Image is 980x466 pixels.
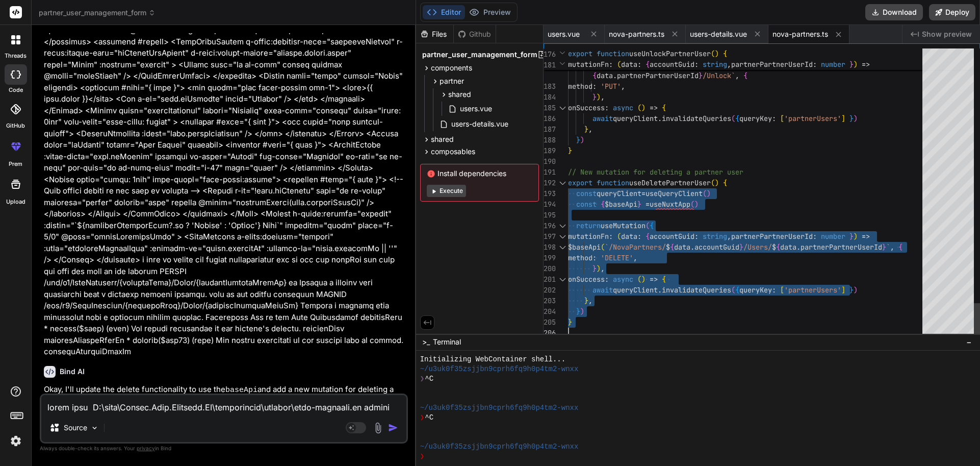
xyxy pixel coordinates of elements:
div: 187 [544,124,555,135]
span: : [609,60,613,69]
img: Pick Models [90,424,99,432]
div: 189 [544,145,555,156]
span: ^C [425,413,433,423]
span: shared [448,89,471,100]
span: data [621,60,637,69]
span: . [658,114,662,123]
span: , [727,232,731,241]
span: } [849,114,854,123]
div: 202 [544,285,555,296]
span: shared [431,134,454,144]
span: useNuxtApp [650,200,690,209]
span: } [576,135,580,144]
div: 197 [544,231,555,242]
span: } [849,285,854,295]
span: invalidateQueries [662,285,731,295]
div: 201 [544,274,555,285]
span: mutationFn [568,60,609,69]
span: function [597,178,629,187]
div: 204 [544,306,555,317]
span: ( [617,232,621,241]
span: { [646,232,650,241]
div: 193 [544,188,555,199]
span: { [670,242,674,252]
span: string [703,232,727,241]
span: { [646,60,650,69]
span: Terminal [433,337,461,347]
span: => [650,275,658,284]
span: $baseApi [605,200,637,209]
span: ~/u3uk0f35zsjjbn9cprh6fq9h0p4tm2-wnxx [420,403,579,413]
span: } [568,146,572,155]
div: 194 [544,199,555,210]
span: => [650,103,658,112]
span: } [592,92,597,102]
span: ( [637,275,641,284]
div: Click to collapse the range. [556,231,569,242]
span: ❯ [420,374,425,384]
span: ( [617,60,621,69]
span: ) [694,200,699,209]
span: { [723,178,727,187]
span: } [882,242,886,252]
div: 183 [544,81,555,92]
span: method [568,253,592,262]
label: code [9,86,23,94]
div: 205 [544,317,555,328]
button: Preview [465,5,515,19]
span: } [849,60,854,69]
label: prem [9,160,22,168]
span: queryClient [597,189,641,198]
span: function [597,49,629,58]
span: data [597,71,613,80]
span: data [621,232,637,241]
span: − [966,337,972,347]
span: { [735,114,739,123]
span: partnerPartnerUserId [731,232,813,241]
span: ❯ [420,413,425,423]
span: accountGuid [650,232,694,241]
span: nova-partners.ts [772,29,828,39]
label: threads [5,52,27,60]
img: attachment [372,422,384,434]
span: ~/u3uk0f35zsjjbn9cprh6fq9h0p4tm2-wnxx [420,442,579,452]
span: ) [854,114,858,123]
span: partnerPartnerUserId [801,242,882,252]
span: composables [431,146,475,157]
span: : [637,232,641,241]
div: 198 [544,242,555,253]
div: 186 [544,113,555,124]
span: partner_user_management_form [39,8,156,18]
span: queryKey [739,285,772,295]
span: { [776,242,780,252]
span: { [743,71,747,80]
span: queryClient [613,114,658,123]
div: 196 [544,220,555,231]
span: => [862,232,870,241]
span: ) [580,135,584,144]
div: 184 [544,92,555,103]
div: 206 [544,328,555,338]
div: 200 [544,263,555,274]
span: const [576,200,597,209]
span: . [613,71,617,80]
div: Click to collapse the range. [556,178,569,188]
span: ) [597,264,601,273]
span: : [694,232,699,241]
button: Download [865,4,923,20]
span: ) [641,275,646,284]
span: ( [703,189,707,198]
div: Click to collapse the range. [556,242,569,253]
span: : [592,82,597,91]
label: GitHub [6,121,25,130]
span: ) [641,103,646,112]
span: invalidateQueries [662,114,731,123]
span: $baseApi [568,242,601,252]
span: Initializing WebContainer shell... [420,355,566,364]
span: partner [440,76,464,86]
div: Files [416,29,453,39]
span: data [674,242,690,252]
span: ( [601,242,605,252]
span: { [650,221,654,230]
span: } [699,71,703,80]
